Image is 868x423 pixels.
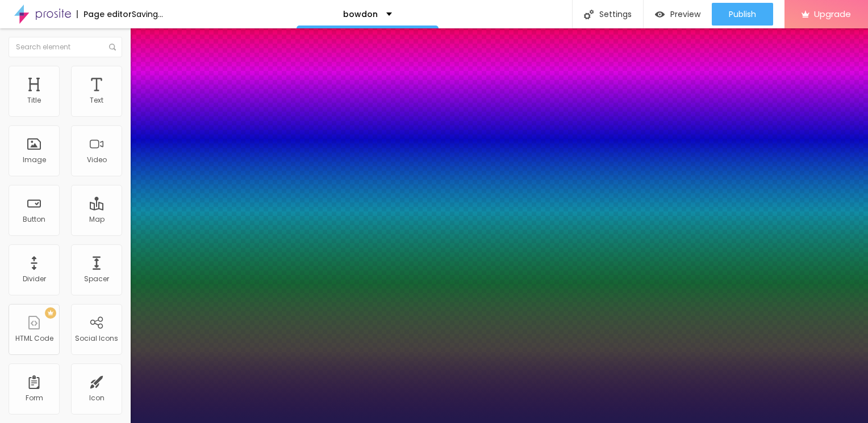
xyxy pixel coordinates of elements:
div: Divider [23,275,46,283]
div: Image [23,156,46,164]
img: Icone [109,44,116,50]
div: Button [23,215,45,223]
span: Publish [729,10,756,19]
div: Page editor [77,10,132,18]
button: Preview [644,3,712,26]
div: Saving... [132,10,163,18]
input: Search element [9,37,122,57]
div: Map [89,215,105,223]
span: Preview [670,10,700,19]
span: Upgrade [814,9,851,19]
img: Icone [584,10,594,19]
div: HTML Code [15,335,53,342]
div: Spacer [84,275,109,283]
div: Video [87,156,107,164]
p: bowdon [343,10,378,18]
div: Text [90,96,103,104]
div: Title [27,96,41,104]
div: Social Icons [75,335,118,342]
div: Form [26,394,43,402]
button: Publish [712,3,773,26]
div: Icon [89,394,105,402]
img: view-1.svg [655,10,665,19]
